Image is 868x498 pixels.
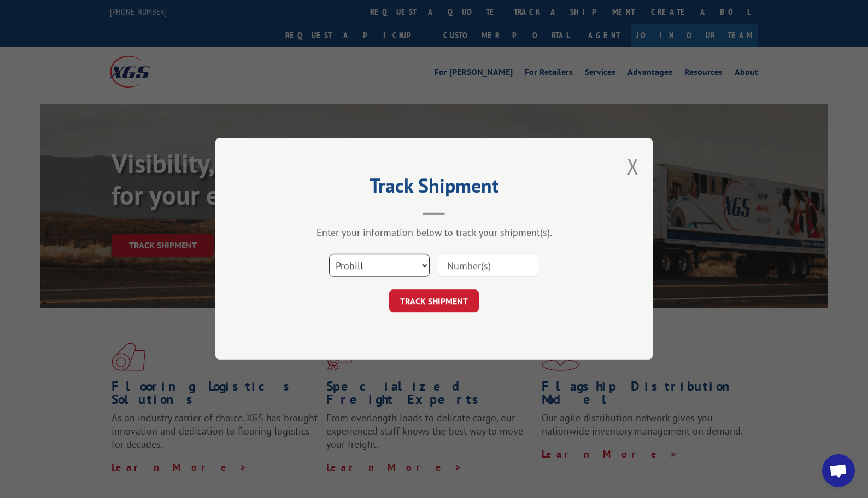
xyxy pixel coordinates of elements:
[270,178,598,199] h2: Track Shipment
[438,254,538,277] input: Number(s)
[389,290,479,313] button: TRACK SHIPMENT
[270,227,598,239] div: Enter your information below to track your shipment(s).
[822,454,855,487] div: Open chat
[627,152,639,181] button: Close modal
